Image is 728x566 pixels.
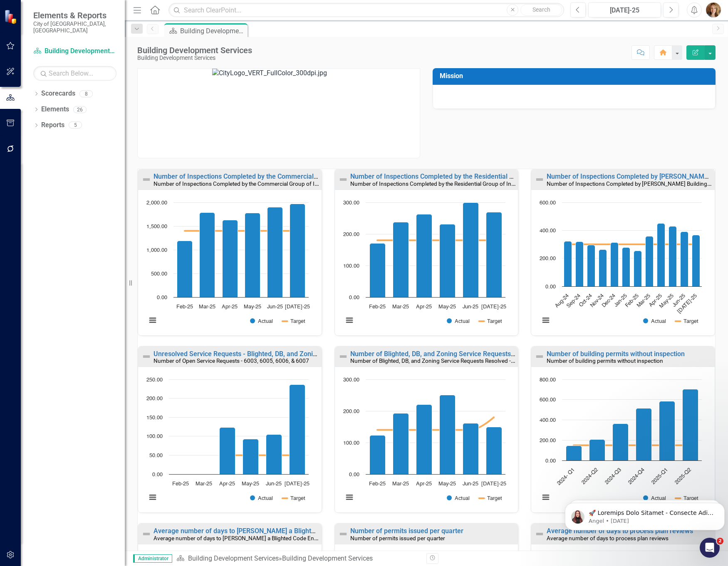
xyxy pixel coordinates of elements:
text: 0.00 [157,295,167,300]
button: Show Target [479,495,502,501]
text: [DATE]-25 [285,481,310,487]
g: Actual, series 1 of 2. Bar series with 6 bars. [369,395,502,475]
span: 2 [717,538,723,544]
text: Mar-25 [392,481,409,487]
span: Elements & Reports [33,10,116,20]
img: CityLogo_VERT_FullColor_300dpi.jpg [212,69,346,158]
text: May-25 [438,304,456,310]
div: Building Development Services [137,46,252,55]
input: Search Below... [33,66,116,81]
a: Number of permits issued per quarter [350,527,463,535]
button: Show Actual [447,495,470,501]
path: 2024- Q1, 145. Actual. [566,446,582,461]
img: Not Defined [141,529,151,539]
a: Average number of days to process plan reviews [547,527,693,535]
text: 600.00 [540,397,556,403]
path: Feb-25, 1,187. Actual. [177,241,193,297]
path: May-25, 251. Actual. [439,395,455,475]
span: Administrator [133,554,172,563]
button: Show Target [282,495,305,501]
text: 300.00 [343,377,359,383]
button: [DATE]-25 [588,2,661,17]
text: Jun-25 [267,304,283,310]
text: Mar-25 [392,304,409,310]
text: [DATE]-25 [481,481,506,487]
text: May-25 [244,304,261,310]
text: 500.00 [151,271,167,277]
text: Jun-25 [463,304,478,310]
button: Show Actual [447,318,470,324]
text: Jun-25 [463,481,478,487]
a: Average number of days to [PERSON_NAME] a Blighted Code Enforcement Case [154,527,393,535]
g: Actual, series 1 of 2. Bar series with 6 bars. [177,204,305,297]
path: Jun-25, 1,900. Actual. [267,207,283,297]
path: Jan-25, 277. Actual. [622,247,630,286]
path: Apr-25, 1,630. Actual. [223,220,238,297]
img: Not Defined [338,175,348,185]
path: Jun-25, 391. Actual. [681,231,688,286]
path: Mar-25, 238. Actual. [393,222,409,297]
button: Show Target [282,318,305,324]
div: Double-Click to Edit [334,169,519,336]
text: Dec-24 [601,293,617,308]
path: Apr-25, 123. Actual. [220,428,235,475]
path: May-25, 1,779. Actual. [245,213,260,297]
text: 2024-Q3 [604,467,622,485]
text: 2024-Q4 [627,467,646,485]
div: Chart. Highcharts interactive chart. [142,198,317,333]
div: Chart. Highcharts interactive chart. [339,198,514,333]
img: Not Defined [535,352,545,362]
button: View chart menu, Chart [344,492,355,503]
div: Chart. Highcharts interactive chart. [535,375,711,510]
path: Jul-25, 366. Actual. [692,235,700,286]
button: Show Target [676,318,698,324]
path: Mar-25, 1,782. Actual. [200,212,215,297]
text: Sep-24 [566,293,582,309]
div: Double-Click to Edit [138,169,322,336]
button: Search [520,4,562,16]
button: View chart menu, Chart [540,315,552,326]
text: [DATE]-25 [285,304,310,310]
small: Number of Inspections Completed by the Residential Group of Inspectors [350,180,533,187]
path: Nov-24, 264. Actual. [599,249,607,286]
text: 100.00 [343,263,359,269]
text: Mar-25 [196,481,212,487]
text: 0.00 [152,472,163,477]
text: 800.00 [540,377,556,383]
div: Double-Click to Edit [531,169,715,336]
div: Double-Click to Edit [334,346,519,513]
text: Aug-24 [554,293,570,309]
path: May-25, 231. Actual. [439,224,455,297]
text: Mar-25 [199,304,215,310]
img: Not Defined [141,352,151,362]
svg: Interactive chart [339,375,510,510]
text: 300.00 [343,200,359,206]
svg: Interactive chart [535,375,706,510]
path: 2024-Q3, 363. Actual. [613,424,629,461]
text: 600.00 [540,200,556,206]
path: Feb-25, 123. Actual. [369,436,385,475]
div: Chart. Highcharts interactive chart. [535,198,711,333]
small: Average number of days to process plan reviews [547,535,669,541]
img: ClearPoint Strategy [4,10,19,24]
iframe: Intercom notifications message [562,485,728,544]
text: 0.00 [545,284,556,290]
div: » [176,554,420,564]
path: 2024-Q2, 209. Actual. [589,440,605,461]
div: Chart. Highcharts interactive chart. [142,375,317,510]
text: May-25 [438,481,456,487]
text: 2024-Q2 [581,467,599,485]
path: Mar-25, 359. Actual. [646,236,654,286]
text: Jun-25 [671,293,686,308]
path: Jul-25, 149. Actual. [486,427,502,475]
text: 2,000.00 [146,200,167,206]
text: Mar-25 [636,293,651,308]
path: Feb-25, 171. Actual. [369,243,385,297]
a: Scorecards [41,89,75,98]
img: Not Defined [535,529,545,539]
a: Reports [41,121,64,130]
text: 1,500.00 [146,224,167,229]
svg: Interactive chart [339,198,510,333]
